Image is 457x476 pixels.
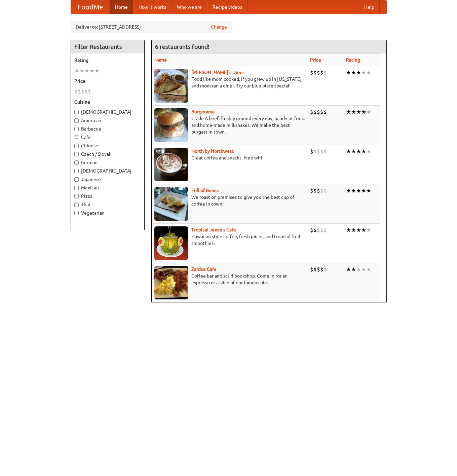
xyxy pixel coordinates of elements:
[361,266,366,273] li: ★
[346,226,351,234] li: ★
[154,148,188,181] img: north.jpg
[74,168,141,174] label: [DEMOGRAPHIC_DATA]
[323,148,327,155] li: $
[88,88,91,95] li: $
[361,226,366,234] li: ★
[361,108,366,116] li: ★
[320,226,323,234] li: $
[74,210,141,216] label: Vegetarian
[317,108,320,116] li: $
[154,194,305,207] p: We roast on premises to give you the best cup of coffee in town.
[351,148,356,155] li: ★
[361,148,366,155] li: ★
[154,108,188,142] img: burgerama.jpg
[74,127,79,131] input: Barbecue
[78,88,81,95] li: $
[356,226,361,234] li: ★
[351,108,356,116] li: ★
[313,187,317,194] li: $
[191,70,244,75] a: [PERSON_NAME]'s Diner
[154,226,188,260] img: jeeves.jpg
[84,88,88,95] li: $
[74,152,79,156] input: Czech / Slovak
[320,108,323,116] li: $
[317,148,320,155] li: $
[74,211,79,215] input: Vegetarian
[323,187,327,194] li: $
[154,57,167,63] a: Name
[356,148,361,155] li: ★
[155,43,210,50] ng-pluralize: 6 restaurants found!
[74,142,141,149] label: Chinese
[356,108,361,116] li: ★
[172,0,207,14] a: Who we are
[310,266,313,273] li: $
[74,117,141,124] label: American
[154,272,305,286] p: Coffee bar and sci-fi bookshop. Come in for an espresso or a slice of our famous pie.
[74,169,79,173] input: [DEMOGRAPHIC_DATA]
[351,226,356,234] li: ★
[351,69,356,76] li: ★
[346,108,351,116] li: ★
[74,88,78,95] li: $
[74,186,79,190] input: Mexican
[323,226,327,234] li: $
[74,135,79,140] input: Cafe
[346,57,360,63] a: Rating
[366,226,371,234] li: ★
[154,76,305,89] p: Food like mom cooked, if you grew up in [US_STATE] and mom ran a diner. Try our blue plate special!
[84,67,89,74] li: ★
[317,187,320,194] li: $
[323,108,327,116] li: $
[74,109,141,115] label: [DEMOGRAPHIC_DATA]
[351,266,356,273] li: ★
[74,201,141,208] label: Thai
[74,110,79,114] input: [DEMOGRAPHIC_DATA]
[74,57,141,64] h5: Rating
[346,187,351,194] li: ★
[356,266,361,273] li: ★
[346,266,351,273] li: ★
[320,69,323,76] li: $
[313,69,317,76] li: $
[74,160,79,165] input: German
[317,266,320,273] li: $
[94,67,100,74] li: ★
[320,148,323,155] li: $
[191,148,234,154] a: North by Northwest
[191,188,219,193] a: Full of Beans
[310,57,321,63] a: Price
[361,187,366,194] li: ★
[154,115,305,135] p: Grade A beef, freshly ground every day, hand-cut fries, and home-made milkshakes. We make the bes...
[310,69,313,76] li: $
[310,187,313,194] li: $
[346,69,351,76] li: ★
[74,176,141,183] label: Japanese
[110,0,133,14] a: Home
[71,0,110,14] a: FoodMe
[71,40,144,53] h4: Filter Restaurants
[310,226,313,234] li: $
[74,125,141,132] label: Barbecue
[211,24,227,30] a: Change
[191,109,215,114] b: Burgerama
[356,69,361,76] li: ★
[154,266,188,299] img: zardoz.jpg
[81,88,84,95] li: $
[74,99,141,105] h5: Cuisine
[366,108,371,116] li: ★
[313,148,317,155] li: $
[359,0,380,14] a: Help
[79,67,84,74] li: ★
[366,187,371,194] li: ★
[346,148,351,155] li: ★
[154,154,305,161] p: Great coffee and snacks. Free wifi.
[310,148,313,155] li: $
[323,266,327,273] li: $
[310,108,313,116] li: $
[313,108,317,116] li: $
[74,159,141,166] label: German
